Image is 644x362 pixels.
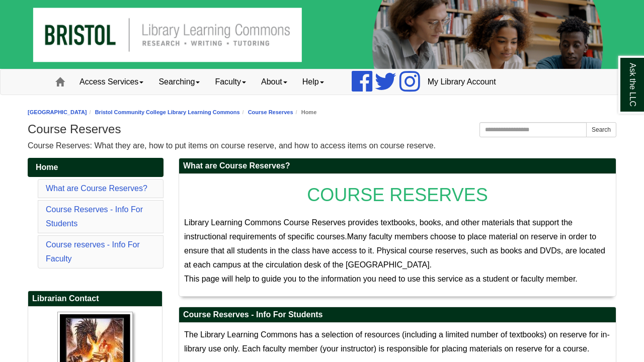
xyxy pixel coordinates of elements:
a: Faculty [207,69,254,95]
a: Course Reserves - Info For Students [46,205,143,228]
a: Home [28,158,164,177]
span: Course Reserves: What they are, how to put items on course reserve, and how to access items on co... [28,141,436,150]
button: Search [586,122,616,137]
h1: Course Reserves [28,122,616,136]
a: Course reserves - Info For Faculty [46,240,140,263]
a: My Library Account [420,69,504,95]
a: Help [295,69,332,95]
span: COURSE RESERVES [307,185,488,205]
span: The Library Learning Commons has a selection of resources (including a limited number of textbook... [184,330,610,353]
a: Searching [151,69,207,95]
li: Home [293,108,317,117]
a: Access Services [72,69,151,95]
span: Home [36,163,58,171]
h2: Course Reserves - Info For Students [179,307,616,323]
a: About [254,69,295,95]
a: Course Reserves [248,109,293,115]
span: Library Learning Commons Course Reserves provides textbooks, books, and other materials that supp... [184,218,573,241]
a: [GEOGRAPHIC_DATA] [28,109,87,115]
h2: What are Course Reserves? [179,158,616,174]
span: This page will help to guide you to the information you need to use this service as a student or ... [184,275,578,283]
a: What are Course Reserves? [46,184,147,193]
nav: breadcrumb [28,108,616,117]
h2: Librarian Contact [28,291,162,307]
a: Bristol Community College Library Learning Commons [95,109,240,115]
span: Many faculty members choose to place material on reserve in order to ensure that all students in ... [184,232,605,269]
